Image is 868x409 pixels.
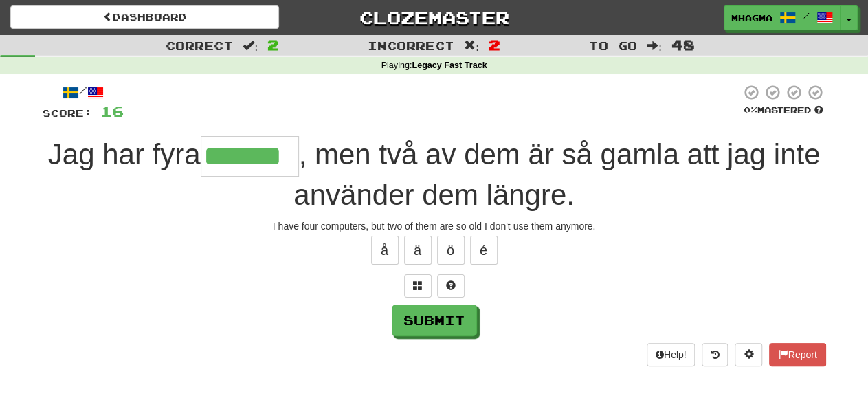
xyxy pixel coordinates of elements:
[267,36,279,53] span: 2
[412,60,487,70] strong: Legacy Fast Track
[243,40,258,52] span: :
[368,38,454,52] span: Incorrect
[404,236,432,265] button: ä
[671,36,695,53] span: 48
[724,5,841,30] a: mhagma /
[10,5,279,29] a: Dashboard
[741,104,826,117] div: Mastered
[371,236,399,265] button: å
[647,40,662,52] span: :
[470,236,498,265] button: é
[293,138,820,211] span: , men två av dem är så gamla att jag inte använder dem längre.
[166,38,233,52] span: Correct
[744,104,757,115] span: 0 %
[769,343,825,366] button: Report
[392,305,477,336] button: Submit
[43,107,92,119] span: Score:
[647,343,695,366] button: Help!
[100,102,124,120] span: 16
[589,38,637,52] span: To go
[437,274,465,298] button: Single letter hint - you only get 1 per sentence and score half the points! alt+h
[437,236,465,265] button: ö
[702,343,728,366] button: Round history (alt+y)
[48,138,201,170] span: Jag har fyra
[300,5,568,30] a: Clozemaster
[404,274,432,298] button: Switch sentence to multiple choice alt+p
[464,40,479,52] span: :
[43,84,124,101] div: /
[803,11,810,21] span: /
[489,36,500,53] span: 2
[731,12,772,24] span: mhagma
[43,219,826,233] div: I have four computers, but two of them are so old I don't use them anymore.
